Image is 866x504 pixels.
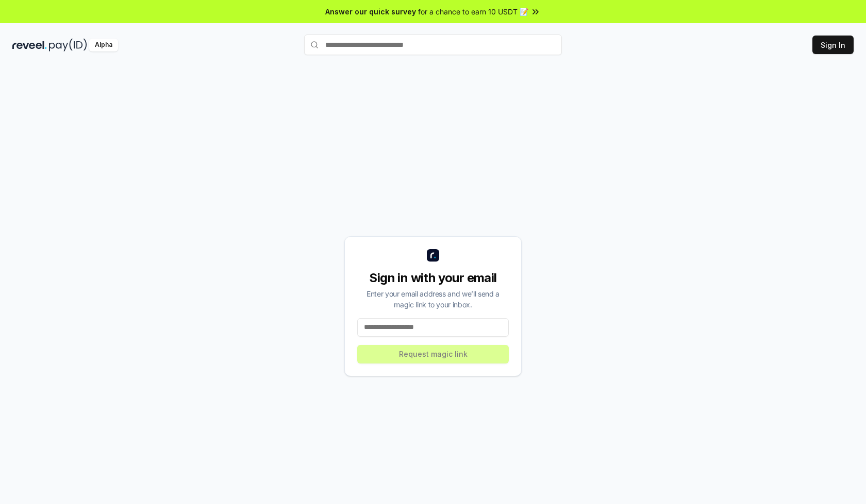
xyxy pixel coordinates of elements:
[812,36,854,54] button: Sign In
[49,39,87,51] img: pay_id
[418,6,528,17] span: for a chance to earn 10 USDT 📝
[357,270,509,286] div: Sign in with your email
[325,6,416,17] span: Answer our quick survey
[12,39,47,51] img: reveel_dark
[357,288,509,310] div: Enter your email address and we’ll send a magic link to your inbox.
[427,249,439,262] img: logo_small
[89,39,118,51] div: Alpha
